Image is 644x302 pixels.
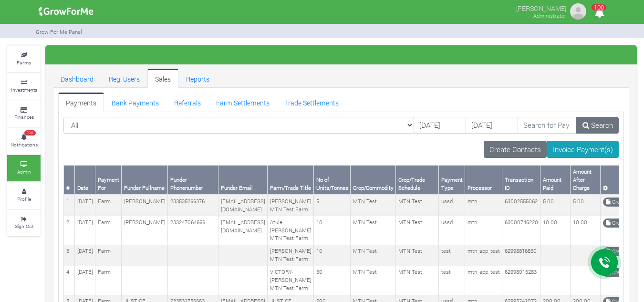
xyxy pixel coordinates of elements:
td: 1 [64,195,75,216]
td: 2 [64,216,75,245]
th: Payment For [95,166,122,195]
th: Funder Fullname [122,166,168,195]
td: 63002555062 [502,195,540,216]
th: Funder Phonenumber [168,166,218,195]
td: MTN Test [351,216,396,245]
img: growforme image [35,2,97,21]
td: 62998016283 [502,266,540,295]
small: Investments [11,86,37,93]
td: 63000746220 [502,216,540,245]
a: Farm Settlements [208,93,277,112]
td: mtn_app_test [465,245,502,266]
td: Farm [95,216,122,245]
small: Farms [17,59,31,66]
small: Finances [14,114,34,120]
a: Sales [147,69,178,88]
a: Farms [7,46,41,72]
a: Search [576,117,619,134]
a: Finances [7,101,41,127]
small: Notifications [10,141,38,148]
a: Reg. Users [101,69,147,88]
td: [PERSON_NAME] MTN Test Farm [268,245,314,266]
td: [EMAIL_ADDRESS][DOMAIN_NAME] [218,216,268,245]
td: 10 [314,216,351,245]
a: Payments [58,93,104,112]
a: Bank Payments [104,93,166,112]
td: [DATE] [75,245,95,266]
th: Date [75,166,95,195]
th: Farm/Trade Title [268,166,314,195]
a: 100 [590,9,609,18]
td: MTN Test [351,266,396,295]
input: DD/MM/YYYY [466,117,518,134]
td: MTN Test [351,245,396,266]
small: Admin [17,168,31,175]
a: 100 Notifications [7,128,41,154]
span: 100 [592,4,606,10]
td: Farm [95,195,122,216]
td: 5.00 [540,195,571,216]
td: 5 [314,195,351,216]
td: MTN Test [396,195,439,216]
a: Profile [7,182,41,208]
td: 5.00 [571,195,601,216]
a: Sign Out [7,210,41,236]
th: Transaction ID [502,166,540,195]
td: 233535266376 [168,195,218,216]
a: Admin [7,155,41,181]
td: MTN Test [351,195,396,216]
td: 3 [64,245,75,266]
td: [DATE] [75,266,95,295]
td: 10 [314,245,351,266]
a: Investments [7,73,41,99]
td: test [439,266,465,295]
th: Payment Type [439,166,465,195]
td: Farm [95,245,122,266]
th: # [64,166,75,195]
td: [DATE] [75,195,95,216]
td: VICTORY-[PERSON_NAME] MTN Test Farm [268,266,314,295]
small: Administrator [533,12,566,19]
th: Crop/Trade Schedule [396,166,439,195]
td: Atule [PERSON_NAME] MTN Test Farm [268,216,314,245]
input: Search for Payments [518,117,577,134]
th: Amount After Charge [571,166,601,195]
td: mtn_app_test [465,266,502,295]
td: [DATE] [75,216,95,245]
th: Funder Email [218,166,268,195]
th: Processor [465,166,502,195]
td: 62998816830 [502,245,540,266]
a: Referrals [166,93,208,112]
td: 10.00 [571,216,601,245]
a: Trade Settlements [277,93,346,112]
td: 4 [64,266,75,295]
td: mtn [465,195,502,216]
a: Reports [178,69,217,88]
th: Amount Paid [540,166,571,195]
small: Sign Out [15,223,33,229]
td: ussd [439,195,465,216]
td: [EMAIL_ADDRESS][DOMAIN_NAME] [218,195,268,216]
i: Notifications [590,2,609,23]
a: Dashboard [53,69,101,88]
td: 30 [314,266,351,295]
td: 10.00 [540,216,571,245]
a: Invoice Payment(s) [547,141,619,158]
td: test [439,245,465,266]
th: Crop/Commodity [351,166,396,195]
td: MTN Test [396,216,439,245]
td: [PERSON_NAME] MTN Test Farm [268,195,314,216]
td: MTN Test [396,266,439,295]
p: [PERSON_NAME] [516,2,566,13]
span: 100 [24,130,36,136]
img: growforme image [569,2,588,21]
small: Grow For Me Panel [36,28,82,35]
th: No of Units/Tonnes [314,166,351,195]
td: mtn [465,216,502,245]
td: ussd [439,216,465,245]
input: DD/MM/YYYY [414,117,466,134]
td: MTN Test [396,245,439,266]
a: Create Contacts [484,141,547,158]
td: [PERSON_NAME] [122,195,168,216]
td: [PERSON_NAME] [122,216,168,245]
